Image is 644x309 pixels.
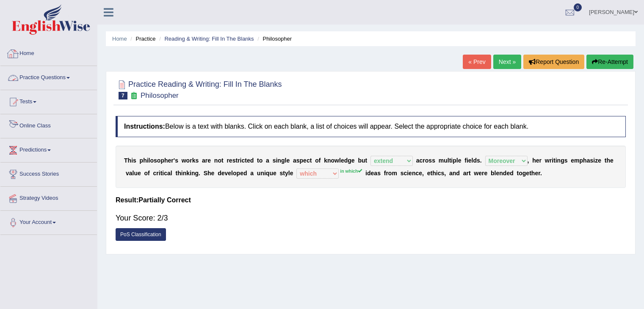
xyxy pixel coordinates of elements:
b: p [453,157,456,164]
b: t [529,170,531,177]
b: o [519,170,522,177]
b: t [553,157,556,164]
b: h [143,157,147,164]
b: d [344,157,348,164]
b: s [432,157,435,164]
b: q [266,170,270,177]
b: n [260,170,264,177]
b: p [237,170,240,177]
b: t [160,170,163,177]
b: m [574,157,579,164]
b: l [472,157,473,164]
b: w [334,157,339,164]
b: h [583,157,587,164]
b: t [283,170,285,177]
h4: Below is a text with blanks. Click on each blank, a list of choices will appear. Select the appro... [116,116,626,137]
b: k [186,170,190,177]
b: o [331,157,335,164]
b: i [181,170,183,177]
b: e [598,157,601,164]
b: e [458,157,462,164]
a: Home [0,42,97,63]
b: a [167,170,171,177]
b: r [156,170,158,177]
b: h [207,170,211,177]
b: l [448,157,449,164]
b: n [277,157,281,164]
b: s [232,157,236,164]
b: t [176,170,178,177]
b: s [154,157,157,164]
b: o [186,157,190,164]
a: Online Class [0,114,97,135]
b: e [427,170,431,177]
b: k [324,157,327,164]
b: s [175,157,178,164]
b: k [192,157,196,164]
b: n [191,170,195,177]
b: l [456,157,458,164]
b: f [148,170,150,177]
b: r [539,157,542,164]
h2: Practice Reading & Writing: Fill In The Blanks [116,78,282,99]
b: p [300,157,304,164]
button: Re-Attempt [586,55,633,69]
b: e [571,157,574,164]
b: b [491,170,495,177]
b: h [532,157,536,164]
b: c [164,170,167,177]
b: n [183,170,187,177]
b: o [150,157,154,164]
b: u [257,170,261,177]
b: Instructions: [124,123,165,130]
b: h [606,157,610,164]
b: e [484,170,487,177]
b: a [202,157,205,164]
b: b [358,157,362,164]
b: v [126,170,129,177]
b: e [341,157,344,164]
b: i [593,157,595,164]
b: t [469,170,471,177]
b: e [207,157,211,164]
b: t [257,157,259,164]
b: t [431,170,433,177]
span: 0 [574,3,582,11]
b: e [419,170,422,177]
b: l [339,157,341,164]
a: Success Stories [0,163,97,184]
b: d [243,170,247,177]
b: t [245,157,247,164]
b: ' [174,157,175,164]
b: i [407,170,409,177]
b: i [365,170,367,177]
b: v [225,170,228,177]
a: Your Account [0,211,97,232]
b: n [499,170,503,177]
b: r [466,170,468,177]
b: e [138,170,141,177]
a: PoS Classification [116,228,166,241]
b: h [177,170,181,177]
b: d [473,157,477,164]
li: Philosopher [255,35,292,43]
b: l [285,157,286,164]
b: p [580,157,583,164]
b: h [164,157,168,164]
b: g [281,157,285,164]
b: l [132,170,134,177]
b: l [149,157,150,164]
b: i [240,157,242,164]
b: s [273,157,276,164]
b: w [182,157,186,164]
b: f [384,170,386,177]
b: s [296,157,300,164]
b: a [463,170,467,177]
b: h [432,170,436,177]
b: e [286,157,290,164]
b: . [480,157,482,164]
b: e [409,170,412,177]
b: t [449,157,451,164]
b: e [526,170,529,177]
a: Practice Questions [0,66,97,87]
